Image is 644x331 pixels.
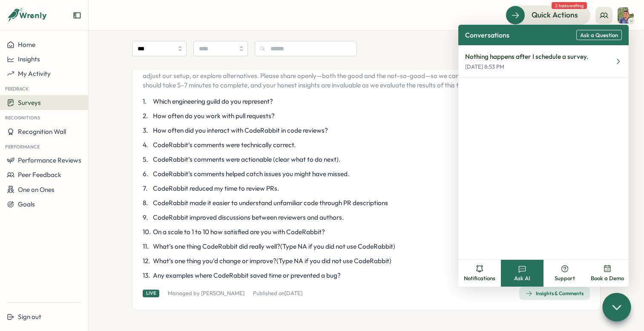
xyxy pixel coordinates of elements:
button: Ask a Question [576,30,622,41]
span: 5 . [143,155,151,164]
button: Support [543,260,586,287]
button: Expand sidebar [73,11,81,20]
a: [PERSON_NAME] [201,290,244,296]
p: Conversations [465,30,509,41]
span: Recognition Wall [18,128,66,136]
button: Ask AI [501,260,543,287]
span: My Activity [18,70,51,78]
p: [DATE] 8:53 PM [465,63,588,71]
button: Quick Actions [506,6,590,24]
span: 3 . [143,126,151,135]
span: Ask a Question [580,32,618,38]
span: Sign out [18,313,41,321]
span: Insights [18,55,40,63]
img: Varghese [618,7,634,23]
span: Peer Feedback [18,171,61,179]
button: Insights & Comments [519,287,590,300]
span: Goals [18,200,35,208]
p: Managed by [168,290,244,297]
span: CodeRabbit’s comments helped catch issues you might have missed. [153,169,349,179]
span: 6 . [143,169,151,179]
span: Notifications [464,275,495,282]
span: What’s one thing you’d change or improve?(Type NA if you did not use CodeRabbit) [153,256,391,266]
span: Support [555,275,575,282]
span: CodeRabbit made it easier to understand unfamiliar code through PR descriptions [153,198,388,208]
span: Any examples where CodeRabbit saved time or prevented a bug? [153,271,341,280]
p: Published on [253,290,302,297]
span: 1 . [143,97,151,106]
span: 4 . [143,140,151,150]
span: 7 . [143,184,151,193]
span: 2 . [143,111,151,121]
span: Performance Reviews [18,156,81,164]
button: Notifications [458,260,501,287]
span: Ask AI [514,275,530,282]
span: How often do you work with pull requests? [153,111,275,121]
p: We’ve just wrapped up our trial of CodeRabbit, and now we want to hear from you. This survey is d... [143,52,575,90]
span: CodeRabbit improved discussions between reviewers and authors. [153,213,344,222]
span: CodeRabbit’s comments were actionable (clear what to do next). [153,155,340,164]
div: Live [143,290,159,297]
span: One on Ones [18,186,55,194]
span: Which engineering guild do you represent? [153,97,273,106]
span: How often did you interact with CodeRabbit in code reviews? [153,126,328,135]
span: Quick Actions [532,9,578,20]
span: CodeRabbit reduced my time to review PRs. [153,184,279,193]
span: 12 . [143,256,151,266]
span: On a scale to 1 to 10 how satisfied are you with CodeRabbit? [153,227,325,237]
button: Nothing happens after I schedule a survey.[DATE] 8:53 PM [458,45,629,78]
span: What’s one thing CodeRabbit did really well?(Type NA if you did not use CodeRabbit) [153,242,395,251]
button: Book a Demo [586,260,629,287]
span: [DATE] [285,290,302,296]
p: Nothing happens after I schedule a survey. [465,52,588,61]
span: 2 tasks waiting [552,2,587,9]
span: 10 . [143,227,151,237]
span: 11 . [143,242,151,251]
span: Surveys [18,99,41,107]
span: 8 . [143,198,151,208]
span: 9 . [143,213,151,222]
span: Book a Demo [591,275,624,282]
span: Home [18,41,35,49]
div: Insights & Comments [526,290,584,297]
span: CodeRabbit’s comments were technically correct. [153,140,296,150]
span: 13 . [143,271,151,280]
